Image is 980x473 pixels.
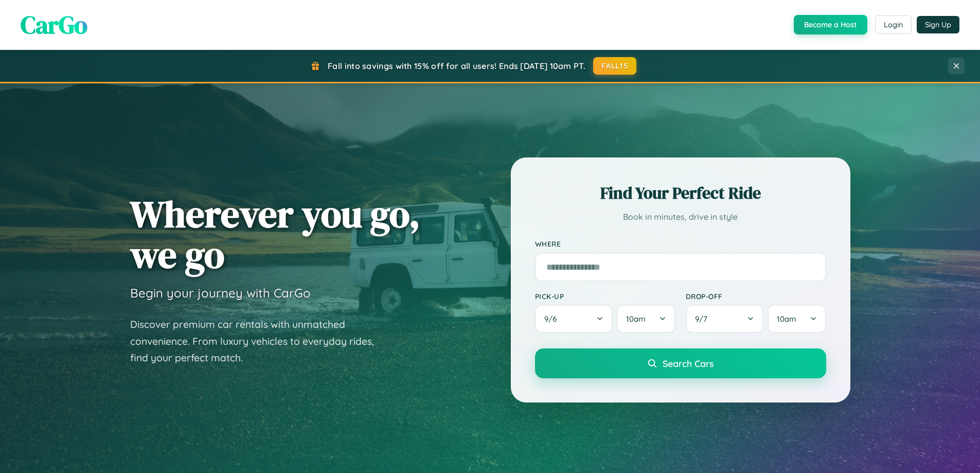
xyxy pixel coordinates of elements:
[875,15,912,34] button: Login
[695,314,712,324] span: 9 / 7
[794,15,867,34] button: Become a Host
[626,314,646,324] span: 10am
[535,209,826,224] p: Book in minutes, drive in style
[663,358,714,369] span: Search Cars
[21,8,87,42] span: CarGo
[535,348,826,378] button: Search Cars
[535,182,826,204] h2: Find Your Perfect Ride
[535,292,675,301] label: Pick-up
[686,292,826,301] label: Drop-off
[617,305,675,333] button: 10am
[130,285,311,301] h3: Begin your journey with CarGo
[328,61,585,71] span: Fall into savings with 15% off for all users! Ends [DATE] 10am PT.
[535,240,826,249] label: Where
[130,194,420,275] h1: Wherever you go, we go
[535,305,613,333] button: 9/6
[777,314,796,324] span: 10am
[593,57,636,75] button: FALL15
[686,305,764,333] button: 9/7
[130,316,387,366] p: Discover premium car rentals with unmatched convenience. From luxury vehicles to everyday rides, ...
[544,314,562,324] span: 9 / 6
[768,305,826,333] button: 10am
[917,16,959,33] button: Sign Up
